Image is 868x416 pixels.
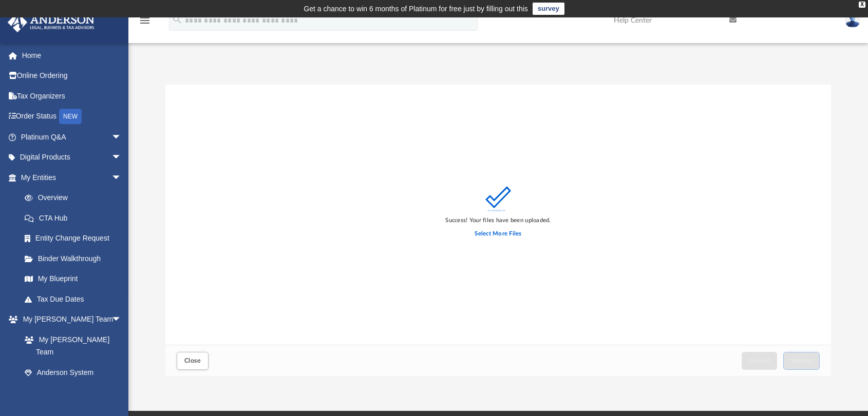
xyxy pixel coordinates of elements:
[14,289,137,309] a: Tax Due Dates
[139,19,151,27] a: menu
[59,109,82,124] div: NEW
[475,229,521,239] label: Select More Files
[14,269,132,289] a: My Blueprint
[7,127,137,147] a: Platinum Q&Aarrow_drop_down
[184,358,201,364] span: Close
[5,12,98,32] img: Anderson Advisors Platinum Portal
[172,14,183,25] i: search
[14,188,137,208] a: Overview
[14,228,137,249] a: Entity Change Request
[791,358,813,364] span: Upload
[14,362,132,383] a: Anderson System
[7,66,137,86] a: Online Ordering
[111,309,132,330] span: arrow_drop_down
[7,309,132,330] a: My [PERSON_NAME] Teamarrow_drop_down
[165,85,831,377] div: Upload
[7,147,137,168] a: Digital Productsarrow_drop_down
[177,352,209,370] button: Close
[165,85,831,345] div: grid
[111,167,132,188] span: arrow_drop_down
[7,45,137,66] a: Home
[7,86,137,106] a: Tax Organizers
[742,352,778,370] button: Cancel
[14,208,137,228] a: CTA Hub
[111,127,132,148] span: arrow_drop_down
[845,13,860,28] img: User Pic
[14,248,137,269] a: Binder Walkthrough
[7,167,137,188] a: My Entitiesarrow_drop_down
[111,147,132,168] span: arrow_drop_down
[445,216,551,225] div: Success! Your files have been uploaded.
[533,3,564,15] a: survey
[14,329,127,362] a: My [PERSON_NAME] Team
[139,14,151,27] i: menu
[783,352,820,370] button: Upload
[304,3,528,15] div: Get a chance to win 6 months of Platinum for free just by filling out this
[7,106,137,127] a: Order StatusNEW
[859,2,865,8] div: close
[749,358,770,364] span: Cancel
